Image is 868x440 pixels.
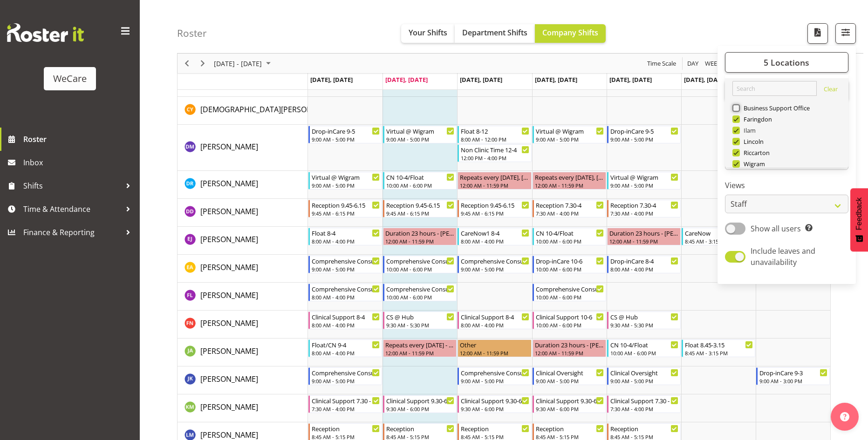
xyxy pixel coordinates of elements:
[536,135,604,143] div: 9:00 AM - 5:00 PM
[740,160,765,168] span: Wigram
[458,256,531,273] div: Ena Advincula"s event - Comprehensive Consult Begin From Wednesday, September 10, 2025 at 9:00:00...
[383,228,457,245] div: Ella Jarvis"s event - Duration 23 hours - Ella Jarvis Begin From Tuesday, September 9, 2025 at 12...
[751,223,801,234] span: Show all users
[535,75,577,84] span: [DATE], [DATE]
[213,58,263,69] span: [DATE] - [DATE]
[536,396,604,405] div: Clinical Support 9.30-6
[181,58,193,69] button: Previous
[536,265,604,273] div: 10:00 AM - 6:00 PM
[383,395,457,413] div: Kishendri Moodley"s event - Clinical Support 9.30-6 Begin From Tuesday, September 9, 2025 at 9:30...
[308,367,382,385] div: John Ko"s event - Comprehensive Consult Begin From Monday, September 8, 2025 at 9:00:00 AM GMT+12...
[458,311,531,329] div: Firdous Naqvi"s event - Clinical Support 8-4 Begin From Wednesday, September 10, 2025 at 8:00:00 ...
[855,197,863,230] span: Feedback
[200,206,258,217] a: [PERSON_NAME]
[725,52,848,73] button: 5 Locations
[386,293,454,301] div: 10:00 AM - 6:00 PM
[383,172,457,190] div: Deepti Raturi"s event - CN 10-4/Float Begin From Tuesday, September 9, 2025 at 10:00:00 AM GMT+12...
[200,142,258,152] span: [PERSON_NAME]
[383,311,457,329] div: Firdous Naqvi"s event - CS @ Hub Begin From Tuesday, September 9, 2025 at 9:30:00 AM GMT+12:00 En...
[740,138,764,145] span: Lincoln
[200,178,258,189] a: [PERSON_NAME]
[386,172,454,182] div: CN 10-4/Float
[607,172,681,190] div: Deepti Raturi"s event - Virtual @ Wigram Begin From Friday, September 12, 2025 at 9:00:00 AM GMT+...
[178,199,308,227] td: Demi Dumitrean resource
[195,54,211,73] div: Next
[312,237,380,245] div: 8:00 AM - 4:00 PM
[704,58,722,69] span: Week
[740,104,810,112] span: Business Support Office
[461,424,529,433] div: Reception
[386,284,454,293] div: Comprehensive Consult 10-6
[807,23,828,44] button: Download a PDF of the roster according to the set date range.
[535,182,604,189] div: 12:00 AM - 11:59 PM
[386,200,454,210] div: Reception 9.45-6.15
[308,395,382,413] div: Kishendri Moodley"s event - Clinical Support 7.30 - 4 Begin From Monday, September 8, 2025 at 7:3...
[383,256,457,273] div: Ena Advincula"s event - Comprehensive Consult 10-6 Begin From Tuesday, September 9, 2025 at 10:00...
[536,293,604,301] div: 10:00 AM - 6:00 PM
[533,367,606,385] div: John Ko"s event - Clinical Oversight Begin From Thursday, September 11, 2025 at 9:00:00 AM GMT+12...
[610,256,678,265] div: Drop-inCare 8-4
[200,345,258,357] a: [PERSON_NAME]
[536,256,604,265] div: Drop-inCare 10-6
[401,24,455,43] button: Your Shifts
[312,200,380,210] div: Reception 9.45-6.15
[460,340,529,349] div: Other
[685,349,753,357] div: 8:45 AM - 3:15 PM
[200,318,258,328] span: [PERSON_NAME]
[385,340,454,349] div: Repeats every [DATE] - [PERSON_NAME]
[312,396,380,405] div: Clinical Support 7.30 - 4
[200,401,258,413] a: [PERSON_NAME]
[535,172,604,182] div: Repeats every [DATE], [DATE] - [PERSON_NAME]
[759,368,827,377] div: Drop-inCare 9-3
[610,312,678,321] div: CS @ Hub
[23,202,121,216] span: Time & Attendance
[461,200,529,210] div: Reception 9.45-6.15
[386,424,454,433] div: Reception
[458,367,531,385] div: John Ko"s event - Comprehensive Consult Begin From Wednesday, September 10, 2025 at 9:00:00 AM GM...
[385,75,428,84] span: [DATE], [DATE]
[685,228,753,237] div: CareNow
[312,349,380,357] div: 8:00 AM - 4:00 PM
[312,135,380,143] div: 9:00 AM - 5:00 PM
[607,256,681,273] div: Ena Advincula"s event - Drop-inCare 8-4 Begin From Friday, September 12, 2025 at 8:00:00 AM GMT+1...
[200,141,258,152] a: [PERSON_NAME]
[460,349,529,357] div: 12:00 AM - 11:59 PM
[610,424,678,433] div: Reception
[835,23,856,44] button: Filter Shifts
[178,283,308,311] td: Felize Lacson resource
[740,127,756,134] span: Ilam
[312,256,380,265] div: Comprehensive Consult
[178,338,308,366] td: Jane Arps resource
[386,405,454,413] div: 9:30 AM - 6:00 PM
[686,58,699,69] span: Day
[308,172,382,190] div: Deepti Raturi"s event - Virtual @ Wigram Begin From Monday, September 8, 2025 at 9:00:00 AM GMT+1...
[461,145,529,154] div: Non Clinic Time 12-4
[385,228,454,237] div: Duration 23 hours - [PERSON_NAME]
[383,284,457,301] div: Felize Lacson"s event - Comprehensive Consult 10-6 Begin From Tuesday, September 9, 2025 at 10:00...
[312,405,380,413] div: 7:30 AM - 4:00 PM
[461,368,529,377] div: Comprehensive Consult
[458,172,531,190] div: Deepti Raturi"s event - Repeats every wednesday, thursday - Deepti Raturi Begin From Wednesday, S...
[383,339,457,357] div: Jane Arps"s event - Repeats every tuesday - Jane Arps Begin From Tuesday, September 9, 2025 at 12...
[607,311,681,329] div: Firdous Naqvi"s event - CS @ Hub Begin From Friday, September 12, 2025 at 9:30:00 AM GMT+12:00 En...
[536,321,604,329] div: 10:00 AM - 6:00 PM
[200,430,258,440] span: [PERSON_NAME]
[461,377,529,385] div: 9:00 AM - 5:00 PM
[740,115,772,123] span: Faringdon
[610,405,678,413] div: 7:30 AM - 4:00 PM
[308,126,382,143] div: Deepti Mahajan"s event - Drop-inCare 9-5 Begin From Monday, September 8, 2025 at 9:00:00 AM GMT+1...
[610,126,678,135] div: Drop-inCare 9-5
[610,172,678,182] div: Virtual @ Wigram
[23,225,121,239] span: Finance & Reporting
[682,339,755,357] div: Jane Arps"s event - Float 8.45-3.15 Begin From Saturday, September 13, 2025 at 8:45:00 AM GMT+12:...
[386,265,454,273] div: 10:00 AM - 6:00 PM
[386,321,454,329] div: 9:30 AM - 5:30 PM
[386,256,454,265] div: Comprehensive Consult 10-6
[759,377,827,385] div: 9:00 AM - 3:00 PM
[646,58,678,69] button: Time Scale
[610,396,678,405] div: Clinical Support 7.30 - 4
[312,228,380,237] div: Float 8-4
